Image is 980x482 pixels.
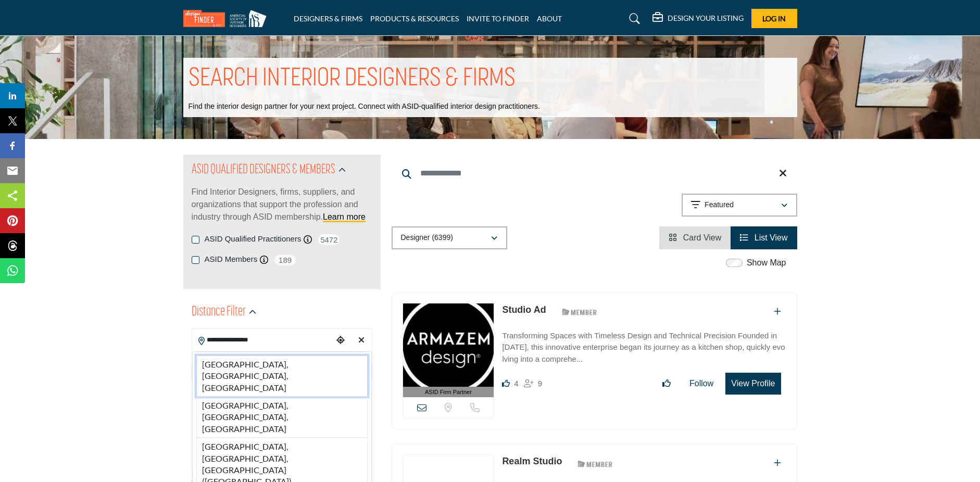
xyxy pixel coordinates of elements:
[333,329,348,352] div: Choose your current location
[502,303,546,317] p: Studio Ad
[774,307,781,316] a: Add To List
[669,233,721,242] a: View Card
[192,330,333,350] input: Search Location
[205,253,258,265] label: ASID Members
[196,397,368,438] li: [GEOGRAPHIC_DATA], [GEOGRAPHIC_DATA], [GEOGRAPHIC_DATA]
[317,233,341,246] span: 5472
[755,233,788,242] span: List View
[502,324,786,365] a: Transforming Spaces with Timeless Design and Technical Precision Founded in [DATE], this innovati...
[189,63,516,95] h1: SEARCH INTERIOR DESIGNERS & FIRMS
[538,379,542,388] span: 9
[751,9,797,28] button: Log In
[524,377,542,390] div: Followers
[196,356,368,397] li: [GEOGRAPHIC_DATA], [GEOGRAPHIC_DATA], [GEOGRAPHIC_DATA]
[502,330,786,365] p: Transforming Spaces with Timeless Design and Technical Precision Founded in [DATE], this innovati...
[370,14,459,23] a: PRODUCTS & RESOURCES
[774,459,781,467] a: Add To List
[183,10,272,27] img: Site Logo
[403,303,494,398] a: ASID Firm Partner
[572,457,619,470] img: ASID Members Badge Icon
[403,303,494,387] img: Studio Ad
[740,233,787,242] a: View List
[205,233,301,245] label: ASID Qualified Practitioners
[189,102,540,112] p: Find the interior design partner for your next project. Connect with ASID-qualified interior desi...
[192,303,246,322] h2: Distance Filter
[502,456,562,466] a: Realm Studio
[192,186,372,223] p: Find Interior Designers, firms, suppliers, and organizations that support the profession and indu...
[401,233,453,243] p: Designer (6399)
[192,161,335,180] h2: ASID QUALIFIED DESIGNERS & MEMBERS
[762,14,786,23] span: Log In
[537,14,562,23] a: ABOUT
[354,329,369,352] div: Clear search location
[556,306,603,319] img: ASID Members Badge Icon
[747,257,786,269] label: Show Map
[668,14,744,23] h5: DESIGN YOUR LISTING
[273,253,297,267] span: 189
[683,373,720,394] button: Follow
[502,379,510,387] i: Likes
[514,379,518,388] span: 4
[656,373,677,394] button: Like listing
[725,373,781,395] button: View Profile
[192,256,199,264] input: ASID Members checkbox
[392,161,797,186] input: Search Keyword
[731,226,797,249] li: List View
[683,233,722,242] span: Card View
[467,14,529,23] a: INVITE TO FINDER
[682,194,797,217] button: Featured
[502,454,562,468] p: Realm Studio
[619,10,647,27] a: Search
[323,212,366,221] a: Learn more
[392,226,507,249] button: Designer (6399)
[294,14,362,23] a: DESIGNERS & FIRMS
[425,388,472,397] span: ASID Firm Partner
[659,226,731,249] li: Card View
[502,305,546,315] a: Studio Ad
[192,236,199,244] input: ASID Qualified Practitioners checkbox
[705,200,734,210] p: Featured
[652,12,744,25] div: DESIGN YOUR LISTING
